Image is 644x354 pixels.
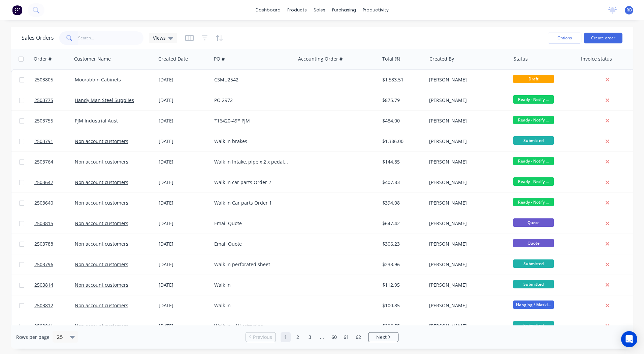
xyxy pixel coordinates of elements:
div: $1,583.51 [382,76,422,83]
a: 2503775 [34,90,75,110]
div: [PERSON_NAME] [429,97,504,104]
span: RB [626,7,632,13]
span: Hanging / Maski... [513,300,554,309]
span: Ready - Notify ... [513,95,554,104]
span: 2503814 [34,282,53,288]
a: PJM Industrial Aust [75,117,118,124]
div: $296.55 [382,323,422,329]
div: productivity [359,5,392,15]
a: dashboard [252,5,284,15]
span: 2503815 [34,220,53,227]
span: 2503788 [34,241,53,247]
a: 2503811 [34,316,75,336]
div: $647.42 [382,220,422,227]
a: Page 61 [341,332,351,342]
ul: Pagination [243,332,401,342]
span: Submitted [513,136,554,145]
span: Ready - Notify ... [513,198,554,206]
h1: Sales Orders [22,35,54,41]
a: Non account customers [75,158,128,165]
a: Non account customers [75,200,128,206]
div: [PERSON_NAME] [429,241,504,247]
div: Total ($) [382,56,400,62]
a: Handy Man Steel Supplies [75,97,134,103]
div: [DATE] [159,261,209,268]
span: Submitted [513,259,554,268]
div: PO # [214,56,225,62]
a: Non account customers [75,220,128,226]
a: Previous page [246,334,276,341]
input: Search... [78,31,144,45]
button: Create order [584,33,622,43]
div: products [284,5,310,15]
div: [DATE] [159,200,209,206]
div: $144.85 [382,158,422,165]
a: 2503812 [34,295,75,316]
a: 2503640 [34,193,75,213]
span: Submitted [513,321,554,329]
a: Next page [368,334,398,341]
span: 2503811 [34,323,53,329]
span: Previous [253,334,272,341]
div: Customer Name [74,56,111,62]
div: [PERSON_NAME] [429,158,504,165]
span: Ready - Notify ... [513,177,554,186]
div: Order # [34,56,52,62]
div: [PERSON_NAME] [429,220,504,227]
div: Accounting Order # [298,56,343,62]
a: Non account customers [75,179,128,185]
span: Quote [513,239,554,247]
div: [DATE] [159,117,209,124]
div: [DATE] [159,97,209,104]
span: Quote [513,218,554,227]
a: 2503814 [34,275,75,295]
span: Ready - Notify ... [513,116,554,124]
span: 2503796 [34,261,53,268]
div: Walk in perforated sheet [214,261,289,268]
div: [PERSON_NAME] [429,138,504,145]
div: $233.96 [382,261,422,268]
div: $100.85 [382,302,422,309]
div: $484.00 [382,117,422,124]
div: [DATE] [159,302,209,309]
div: [PERSON_NAME] [429,76,504,83]
div: Walk in - Ali extrusion [214,323,289,329]
a: Non account customers [75,282,128,288]
a: Non account customers [75,302,128,309]
span: Views [153,34,166,41]
div: Email Quote [214,241,289,247]
span: 2503764 [34,158,53,165]
span: 2503805 [34,76,53,83]
span: Next [376,334,387,341]
div: [PERSON_NAME] [429,302,504,309]
div: Invoice status [581,56,612,62]
div: PO 2972 [214,97,289,104]
div: $407.83 [382,179,422,186]
span: 2503775 [34,97,53,104]
div: $875.79 [382,97,422,104]
div: Walk in car parts Order 2 [214,179,289,186]
div: Status [514,56,528,62]
div: [PERSON_NAME] [429,323,504,329]
div: [PERSON_NAME] [429,117,504,124]
div: [PERSON_NAME] [429,261,504,268]
div: [DATE] [159,158,209,165]
a: 2503755 [34,111,75,131]
a: 2503805 [34,70,75,90]
button: Options [548,33,581,43]
span: Submitted [513,280,554,288]
div: purchasing [329,5,359,15]
div: Created Date [158,56,188,62]
a: Non account customers [75,138,128,144]
div: Walk in Car parts Order 1 [214,200,289,206]
a: 2503764 [34,152,75,172]
div: Created By [429,56,454,62]
a: Page 60 [329,332,339,342]
div: [DATE] [159,76,209,83]
span: 2503642 [34,179,53,186]
a: 2503642 [34,172,75,192]
a: Page 1 is your current page [281,332,291,342]
div: sales [310,5,329,15]
a: Non account customers [75,241,128,247]
div: [DATE] [159,282,209,288]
